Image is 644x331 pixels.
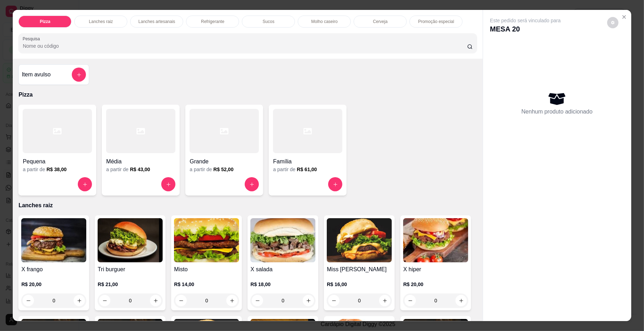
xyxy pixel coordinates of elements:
p: Lanches raiz [89,19,113,24]
input: Pesquisa [23,42,467,50]
img: product-image [250,218,315,262]
p: Molho caseiro [311,19,338,24]
img: product-image [403,218,468,262]
h4: X hiper [403,265,468,274]
div: a partir de [273,166,342,173]
button: increase-product-quantity [328,177,342,191]
h6: R$ 43,00 [130,166,150,173]
p: R$ 14,00 [174,281,239,288]
p: R$ 20,00 [403,281,468,288]
p: R$ 18,00 [250,281,315,288]
button: increase-product-quantity [150,295,161,306]
h6: R$ 38,00 [46,166,66,173]
p: Lanches raiz [18,201,477,210]
p: Pizza [18,91,477,99]
h6: R$ 52,00 [213,166,233,173]
h4: Grande [190,157,259,166]
p: Sucos [263,19,274,24]
p: R$ 21,00 [98,281,163,288]
img: product-image [174,218,239,262]
button: increase-product-quantity [161,177,175,191]
p: R$ 20,00 [21,281,86,288]
button: increase-product-quantity [245,177,259,191]
div: a partir de [190,166,259,173]
img: product-image [327,218,392,262]
h4: Média [106,157,175,166]
img: product-image [98,218,163,262]
h4: X salada [250,265,315,274]
p: MESA 20 [490,24,561,34]
p: Refrigerante [201,19,224,24]
p: Cerveja [373,19,388,24]
button: add-separate-item [72,68,86,82]
p: Promoção especial [418,19,454,24]
button: increase-product-quantity [78,177,92,191]
button: Close [619,11,630,23]
h4: Misto [174,265,239,274]
h4: Miss [PERSON_NAME] [327,265,392,274]
div: a partir de [23,166,92,173]
h4: X frango [21,265,86,274]
img: product-image [21,218,86,262]
h4: Item avulso [22,70,51,79]
p: R$ 16,00 [327,281,392,288]
div: a partir de [106,166,175,173]
button: decrease-product-quantity [99,295,110,306]
p: Nenhum produto adicionado [522,108,593,116]
label: Pesquisa [23,36,42,42]
p: Lanches artesanais [138,19,175,24]
h4: Família [273,157,342,166]
button: decrease-product-quantity [607,17,619,28]
h4: Pequena [23,157,92,166]
h4: Tri burguer [98,265,163,274]
p: Pizza [40,19,50,24]
p: Este pedido será vinculado para [490,17,561,24]
h6: R$ 61,00 [297,166,317,173]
